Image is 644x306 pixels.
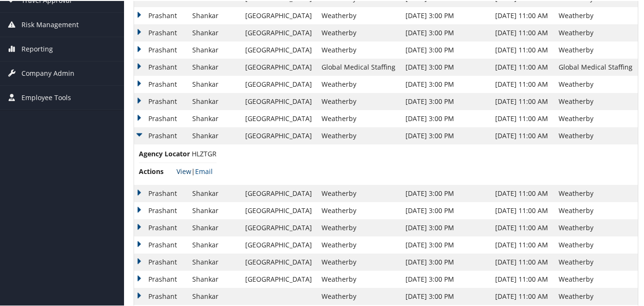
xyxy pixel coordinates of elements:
[490,109,554,126] td: [DATE] 11:00 AM
[490,201,554,218] td: [DATE] 11:00 AM
[21,36,53,60] span: Reporting
[134,253,187,270] td: Prashant
[134,184,187,201] td: Prashant
[490,58,554,75] td: [DATE] 11:00 AM
[240,6,317,23] td: [GEOGRAPHIC_DATA]
[187,41,240,58] td: Shankar
[195,166,213,175] a: Email
[134,58,187,75] td: Prashant
[554,109,638,126] td: Weatherby
[401,218,491,235] td: [DATE] 3:00 PM
[401,58,491,75] td: [DATE] 3:00 PM
[139,165,175,176] span: Actions
[401,126,491,143] td: [DATE] 3:00 PM
[240,126,317,143] td: [GEOGRAPHIC_DATA]
[134,287,187,304] td: Prashant
[554,270,638,287] td: Weatherby
[401,201,491,218] td: [DATE] 3:00 PM
[490,270,554,287] td: [DATE] 11:00 AM
[134,201,187,218] td: Prashant
[317,287,400,304] td: Weatherby
[134,92,187,109] td: Prashant
[187,253,240,270] td: Shankar
[240,58,317,75] td: [GEOGRAPHIC_DATA]
[554,75,638,92] td: Weatherby
[134,23,187,41] td: Prashant
[490,6,554,23] td: [DATE] 11:00 AM
[554,287,638,304] td: Weatherby
[401,23,491,41] td: [DATE] 3:00 PM
[401,253,491,270] td: [DATE] 3:00 PM
[187,218,240,235] td: Shankar
[187,92,240,109] td: Shankar
[187,270,240,287] td: Shankar
[317,92,400,109] td: Weatherby
[317,109,400,126] td: Weatherby
[134,218,187,235] td: Prashant
[240,92,317,109] td: [GEOGRAPHIC_DATA]
[490,218,554,235] td: [DATE] 11:00 AM
[554,92,638,109] td: Weatherby
[134,235,187,253] td: Prashant
[134,75,187,92] td: Prashant
[490,287,554,304] td: [DATE] 11:00 AM
[240,218,317,235] td: [GEOGRAPHIC_DATA]
[554,253,638,270] td: Weatherby
[21,61,74,84] span: Company Admin
[187,23,240,41] td: Shankar
[187,75,240,92] td: Shankar
[317,41,400,58] td: Weatherby
[240,201,317,218] td: [GEOGRAPHIC_DATA]
[317,201,400,218] td: Weatherby
[401,6,491,23] td: [DATE] 3:00 PM
[187,58,240,75] td: Shankar
[187,201,240,218] td: Shankar
[317,235,400,253] td: Weatherby
[317,23,400,41] td: Weatherby
[134,6,187,23] td: Prashant
[187,109,240,126] td: Shankar
[401,287,491,304] td: [DATE] 3:00 PM
[240,270,317,287] td: [GEOGRAPHIC_DATA]
[490,23,554,41] td: [DATE] 11:00 AM
[401,184,491,201] td: [DATE] 3:00 PM
[490,92,554,109] td: [DATE] 11:00 AM
[490,253,554,270] td: [DATE] 11:00 AM
[401,235,491,253] td: [DATE] 3:00 PM
[401,270,491,287] td: [DATE] 3:00 PM
[554,201,638,218] td: Weatherby
[187,6,240,23] td: Shankar
[187,184,240,201] td: Shankar
[554,126,638,143] td: Weatherby
[554,41,638,58] td: Weatherby
[240,253,317,270] td: [GEOGRAPHIC_DATA]
[187,235,240,253] td: Shankar
[134,109,187,126] td: Prashant
[187,287,240,304] td: Shankar
[240,109,317,126] td: [GEOGRAPHIC_DATA]
[401,41,491,58] td: [DATE] 3:00 PM
[401,109,491,126] td: [DATE] 3:00 PM
[240,23,317,41] td: [GEOGRAPHIC_DATA]
[134,270,187,287] td: Prashant
[490,184,554,201] td: [DATE] 11:00 AM
[490,41,554,58] td: [DATE] 11:00 AM
[240,75,317,92] td: [GEOGRAPHIC_DATA]
[240,41,317,58] td: [GEOGRAPHIC_DATA]
[317,126,400,143] td: Weatherby
[21,12,79,36] span: Risk Management
[192,148,217,157] span: HLZTGR
[401,92,491,109] td: [DATE] 3:00 PM
[317,253,400,270] td: Weatherby
[554,6,638,23] td: Weatherby
[21,85,71,109] span: Employee Tools
[554,184,638,201] td: Weatherby
[554,235,638,253] td: Weatherby
[317,270,400,287] td: Weatherby
[554,58,638,75] td: Global Medical Staffing
[554,218,638,235] td: Weatherby
[134,41,187,58] td: Prashant
[401,75,491,92] td: [DATE] 3:00 PM
[177,166,213,175] span: |
[134,126,187,143] td: Prashant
